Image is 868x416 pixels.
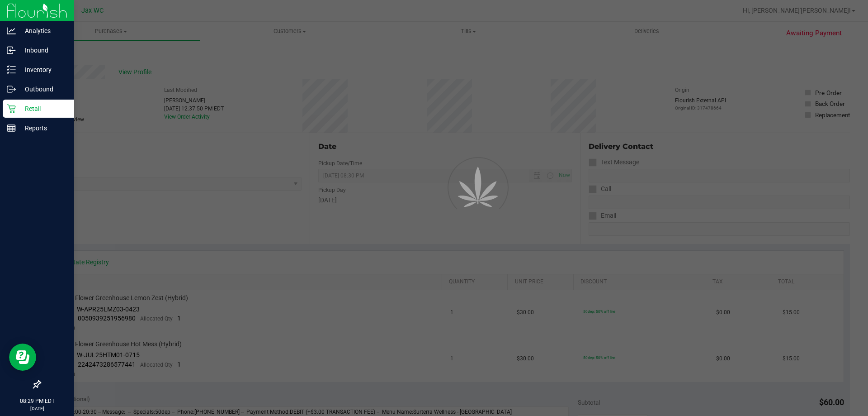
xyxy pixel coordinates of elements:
[16,64,70,75] p: Inventory
[7,85,16,94] inline-svg: Outbound
[9,344,36,371] iframe: Resource center
[16,123,70,134] p: Reports
[4,405,70,412] p: [DATE]
[7,124,16,133] inline-svg: Reports
[7,104,16,113] inline-svg: Retail
[7,26,16,35] inline-svg: Analytics
[16,103,70,114] p: Retail
[16,45,70,56] p: Inbound
[7,65,16,74] inline-svg: Inventory
[16,25,70,36] p: Analytics
[16,84,70,95] p: Outbound
[4,397,70,405] p: 08:29 PM EDT
[7,46,16,55] inline-svg: Inbound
